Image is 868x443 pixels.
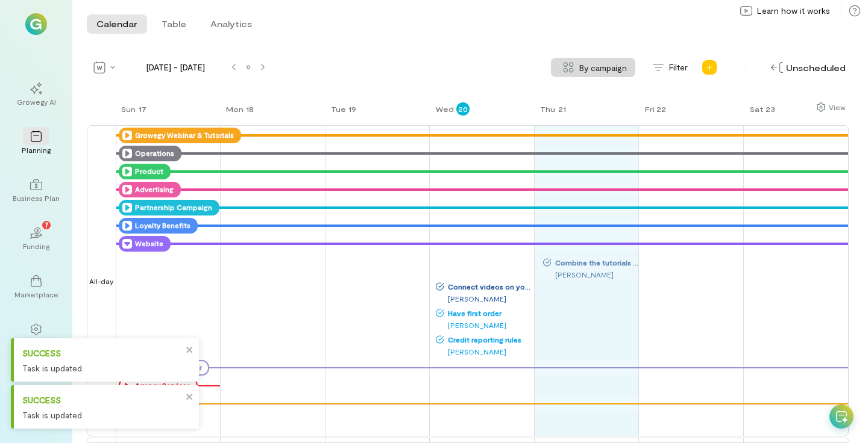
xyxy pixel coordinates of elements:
[119,182,181,197] div: Advertising
[750,104,764,114] div: Sat
[14,121,58,164] a: Planning
[22,409,182,421] div: Task is updated.
[186,390,194,403] button: close
[132,221,190,231] div: Loyalty Benefits
[331,104,346,114] div: Tue
[186,343,194,356] button: close
[829,102,846,113] div: View
[22,394,182,406] div: Success
[444,282,533,291] span: Connect videos on youtube (self-promote + related) + end screen next
[14,169,58,212] a: Business Plan
[201,14,262,34] button: Analytics
[87,276,116,287] span: All-day
[757,5,830,17] span: Learn how it works
[124,61,227,73] span: [DATE] - [DATE]
[13,193,60,203] div: Business Plan
[87,14,147,34] button: Calendar
[14,265,58,309] a: Marketplace
[132,239,163,249] div: Website
[14,290,58,299] div: Marketplace
[543,268,640,280] div: [PERSON_NAME]
[119,200,219,215] div: Partnership Campaign
[534,101,571,125] a: August 21, 2025
[700,58,719,77] div: Add new program
[23,241,49,251] div: Funding
[346,102,359,116] div: 19
[579,61,627,74] span: By campaign
[22,347,182,359] div: Success
[132,185,174,194] div: Advertising
[119,164,171,179] div: Product
[436,293,533,305] div: [PERSON_NAME]
[152,14,196,34] button: Table
[132,203,212,212] div: Partnership Campaign
[555,102,568,116] div: 21
[764,102,777,116] div: 23
[14,314,58,357] a: Settings
[645,104,655,114] div: Fri
[121,104,136,114] div: Sun
[119,146,181,161] div: Operations
[244,102,257,116] div: 18
[444,308,533,318] span: Have first order
[552,258,640,267] span: Combine the tutorials under Planning, Growegy AI etc. Let’s finish shooting all the tutorials for...
[14,73,58,116] a: Growegy AI
[45,219,49,230] span: 7
[436,319,533,331] div: [PERSON_NAME]
[132,167,163,176] div: Product
[540,104,555,114] div: Thu
[17,97,56,107] div: Growegy AI
[132,131,234,140] div: Growegy Webinar & Tutorials
[14,217,58,261] a: Funding
[22,145,51,155] div: Planning
[119,128,241,143] div: Growegy Webinar & Tutorials
[132,149,174,158] div: Operations
[744,101,779,125] a: August 23, 2025
[226,104,244,114] div: Mon
[115,101,151,125] a: August 17, 2025
[669,61,688,73] span: Filter
[119,236,171,252] div: Website
[430,101,472,125] a: August 20, 2025
[768,58,849,77] div: Unscheduled
[655,102,668,116] div: 22
[639,101,670,125] a: August 22, 2025
[136,102,149,116] div: 17
[325,101,362,125] a: August 19, 2025
[119,218,198,234] div: Loyalty Benefits
[436,104,454,114] div: Wed
[456,102,470,116] div: 20
[444,335,533,344] span: Credit reporting rules
[22,362,182,374] div: Task is updated.
[436,345,533,358] div: [PERSON_NAME]
[813,99,849,116] div: Show columns
[220,101,259,125] a: August 18, 2025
